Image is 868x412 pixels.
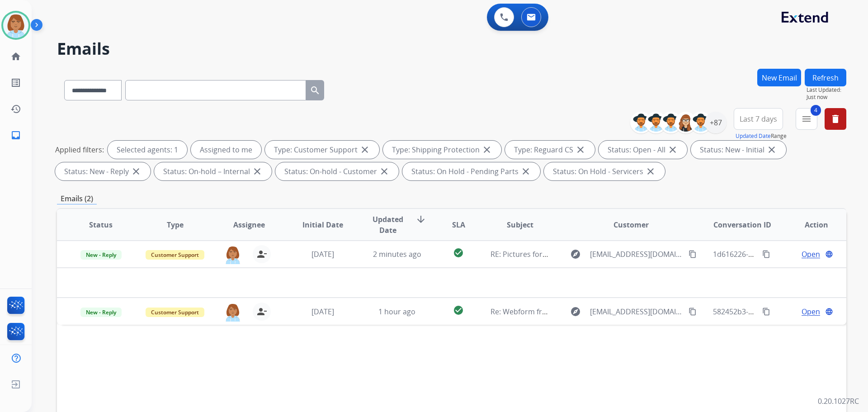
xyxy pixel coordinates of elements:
button: Updated Date [736,133,771,140]
mat-icon: explore [570,249,581,260]
mat-icon: close [766,144,777,155]
span: Subject [507,219,533,230]
mat-icon: arrow_downward [415,214,426,225]
span: Open [802,249,820,260]
div: Type: Customer Support [265,141,379,159]
mat-icon: close [520,166,531,177]
div: Type: Reguard CS [505,141,595,159]
span: Customer Support [146,308,204,317]
mat-icon: search [310,85,321,96]
mat-icon: close [252,166,263,177]
div: Assigned to me [191,141,261,159]
span: [EMAIL_ADDRESS][DOMAIN_NAME] [590,249,683,260]
span: 1d616226-6628-4112-92df-c1ebe5de62d6 [713,249,852,259]
mat-icon: close [575,144,586,155]
span: Initial Date [302,219,343,230]
span: New - Reply [80,250,122,260]
mat-icon: close [645,166,656,177]
mat-icon: explore [570,306,581,317]
button: New Email [757,69,801,86]
span: Updated Date [368,214,409,236]
div: Status: Open - All [599,141,687,159]
mat-icon: list_alt [10,77,21,88]
th: Action [772,209,846,241]
div: +87 [705,112,726,133]
mat-icon: language [825,308,833,316]
mat-icon: check_circle [453,247,464,258]
img: agent-avatar [224,303,242,322]
span: New - Reply [80,308,122,317]
div: Type: Shipping Protection [383,141,501,159]
img: avatar [3,13,28,38]
mat-icon: language [825,250,833,258]
mat-icon: delete [830,114,841,124]
span: Conversation ID [713,219,771,230]
mat-icon: content_copy [689,308,697,316]
span: SLA [452,219,465,230]
span: RE: Pictures for Loveseat Claim [491,249,595,259]
span: Range [736,132,787,140]
img: agent-avatar [224,245,242,264]
span: [DATE] [311,249,334,259]
span: [EMAIL_ADDRESS][DOMAIN_NAME] [590,306,683,317]
mat-icon: close [379,166,390,177]
p: Emails (2) [57,193,97,204]
mat-icon: close [667,144,678,155]
mat-icon: content_copy [762,308,770,316]
h2: Emails [57,40,846,58]
span: Last 7 days [740,117,777,121]
span: Status [89,219,113,230]
mat-icon: person_remove [256,249,267,260]
span: 582452b3-9c74-4250-a5ea-94546318ac9b [713,307,852,317]
mat-icon: close [481,144,492,155]
span: Customer [613,219,649,230]
button: Last 7 days [734,108,783,130]
mat-icon: inbox [10,130,21,141]
div: Status: On-hold - Customer [275,162,399,180]
mat-icon: content_copy [689,250,697,258]
span: Assignee [233,219,265,230]
p: 0.20.1027RC [818,396,859,407]
mat-icon: content_copy [762,250,770,258]
div: Status: New - Initial [691,141,786,159]
div: Status: New - Reply [55,162,151,180]
div: Selected agents: 1 [108,141,187,159]
span: Last Updated: [807,86,846,94]
mat-icon: home [10,51,21,62]
mat-icon: menu [801,114,812,124]
mat-icon: person_remove [256,306,267,317]
div: Status: On Hold - Pending Parts [402,162,540,180]
button: 4 [796,108,817,130]
p: Applied filters: [55,144,104,155]
div: Status: On Hold - Servicers [544,162,665,180]
span: Re: Webform from [EMAIL_ADDRESS][DOMAIN_NAME] on [DATE] [491,307,708,317]
span: Just now [807,94,846,101]
span: 2 minutes ago [373,249,421,259]
span: Type [167,219,184,230]
span: Open [802,306,820,317]
button: Refresh [805,69,846,86]
mat-icon: check_circle [453,305,464,316]
span: [DATE] [311,307,334,317]
span: 1 hour ago [378,307,415,317]
mat-icon: close [131,166,142,177]
span: 4 [811,105,821,116]
span: Customer Support [146,250,204,260]
mat-icon: close [359,144,370,155]
div: Status: On-hold – Internal [154,162,272,180]
mat-icon: history [10,104,21,114]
